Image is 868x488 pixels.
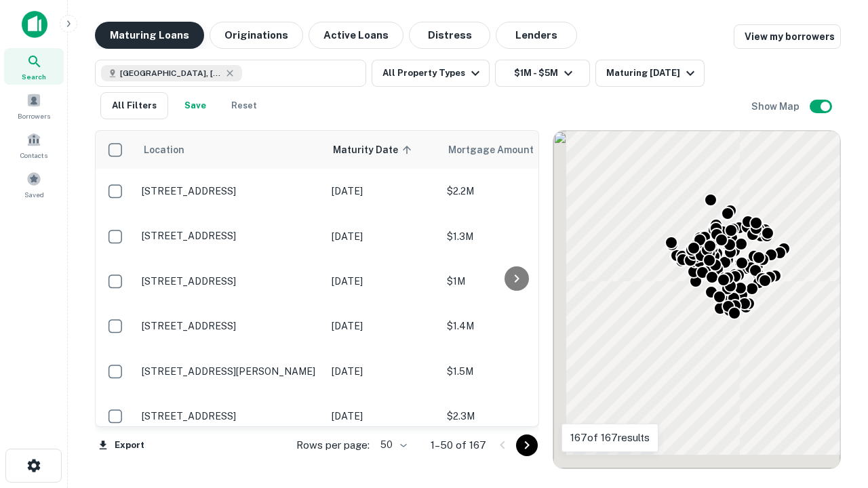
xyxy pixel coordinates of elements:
p: 1–50 of 167 [431,437,486,453]
div: 0 0 [553,131,840,468]
button: All Filters [100,92,168,119]
img: capitalize-icon.png [22,11,47,38]
p: [STREET_ADDRESS] [142,230,318,242]
span: Contacts [20,150,47,161]
span: Maturity Date [333,142,416,158]
p: $1.3M [447,229,583,244]
p: [STREET_ADDRESS] [142,275,318,287]
p: [STREET_ADDRESS][PERSON_NAME] [142,365,318,378]
p: [DATE] [332,319,433,333]
button: Originations [210,22,303,49]
p: [DATE] [332,184,433,199]
th: Maturity Date [325,131,440,169]
p: [DATE] [332,364,433,379]
p: $2.3M [447,409,583,424]
h6: Show Map [751,99,802,114]
button: Active Loans [309,22,403,49]
p: [STREET_ADDRESS] [142,320,318,332]
span: Mortgage Amount [448,142,551,158]
a: Search [4,48,64,85]
p: $1.5M [447,364,583,379]
p: [DATE] [332,409,433,424]
div: Maturing [DATE] [606,65,698,81]
a: Saved [4,166,64,203]
button: $1M - $5M [495,60,590,87]
button: Reset [222,92,266,119]
button: Save your search to get updates of matches that match your search criteria. [174,92,217,119]
span: Borrowers [18,110,50,121]
p: [DATE] [332,229,433,244]
span: Search [22,71,46,82]
p: Rows per page: [296,437,370,453]
div: 50 [375,435,409,455]
p: [DATE] [332,274,433,289]
button: Go to next page [516,434,538,456]
span: Location [143,142,184,158]
p: [STREET_ADDRESS] [142,410,318,422]
span: Saved [24,189,44,200]
p: $2.2M [447,184,583,199]
p: [STREET_ADDRESS] [142,185,318,197]
span: [GEOGRAPHIC_DATA], [GEOGRAPHIC_DATA], [GEOGRAPHIC_DATA] [120,67,222,79]
a: Borrowers [4,87,64,124]
a: View my borrowers [734,24,841,49]
button: Distress [409,22,490,49]
button: Maturing [DATE] [595,60,705,87]
button: Lenders [496,22,577,49]
p: $1.4M [447,319,583,333]
a: Contacts [4,127,64,163]
iframe: Chat Widget [800,380,868,445]
th: Mortgage Amount [440,131,589,169]
button: Export [95,435,148,455]
p: 167 of 167 results [570,430,650,446]
p: $1M [447,274,583,289]
th: Location [135,131,325,169]
button: Maturing Loans [95,22,204,49]
button: [GEOGRAPHIC_DATA], [GEOGRAPHIC_DATA], [GEOGRAPHIC_DATA] [95,60,366,87]
button: All Property Types [372,60,490,87]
